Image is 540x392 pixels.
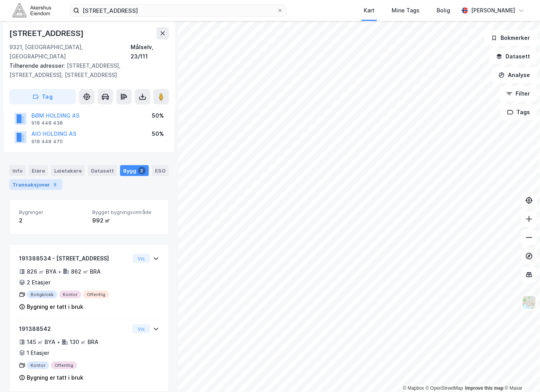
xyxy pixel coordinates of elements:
[71,267,101,276] div: 862 ㎡ BRA
[132,324,150,334] button: Vis
[19,216,86,225] div: 2
[12,3,51,17] img: akershus-eiendom-logo.9091f326c980b4bce74ccdd9f866810c.svg
[19,324,129,334] div: 191388542
[31,120,63,126] div: 918 448 438
[492,67,537,83] button: Analyse
[437,6,450,15] div: Bolig
[471,6,515,15] div: [PERSON_NAME]
[426,385,463,391] a: OpenStreetMap
[490,49,537,64] button: Datasett
[152,129,164,139] div: 50%
[9,165,26,176] div: Info
[58,269,61,275] div: •
[131,43,169,61] div: Målselv, 23/111
[152,111,164,120] div: 50%
[392,6,420,15] div: Mine Tags
[27,337,55,347] div: 145 ㎡ BYA
[501,355,540,392] div: Kontrollprogram for chat
[27,373,83,382] div: Bygning er tatt i bruk
[92,209,159,216] span: Bygget bygningsområde
[9,27,85,39] div: [STREET_ADDRESS]
[9,89,76,104] button: Tag
[70,337,98,347] div: 130 ㎡ BRA
[138,167,146,175] div: 2
[9,43,131,61] div: 9321, [GEOGRAPHIC_DATA], [GEOGRAPHIC_DATA]
[465,385,504,391] a: Improve this map
[9,179,62,190] div: Transaksjoner
[52,181,59,188] div: 5
[57,339,60,345] div: •
[152,165,169,176] div: ESG
[9,62,67,69] span: Tilhørende adresser:
[27,278,50,287] div: 2 Etasjer
[485,30,537,46] button: Bokmerker
[27,348,49,358] div: 1 Etasjer
[92,216,159,225] div: 992 ㎡
[27,302,83,312] div: Bygning er tatt i bruk
[19,209,86,216] span: Bygninger
[500,86,537,101] button: Filter
[403,385,424,391] a: Mapbox
[501,355,540,392] iframe: Chat Widget
[31,139,63,145] div: 918 448 470
[19,254,129,263] div: 191388534 - [STREET_ADDRESS]
[522,295,537,310] img: Z
[79,5,277,16] input: Søk på adresse, matrikkel, gårdeiere, leietakere eller personer
[29,165,48,176] div: Eiere
[501,104,537,120] button: Tags
[120,165,149,176] div: Bygg
[9,61,163,80] div: [STREET_ADDRESS], [STREET_ADDRESS], [STREET_ADDRESS]
[132,254,150,263] button: Vis
[364,6,375,15] div: Kart
[88,165,117,176] div: Datasett
[51,165,85,176] div: Leietakere
[27,267,57,276] div: 826 ㎡ BYA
